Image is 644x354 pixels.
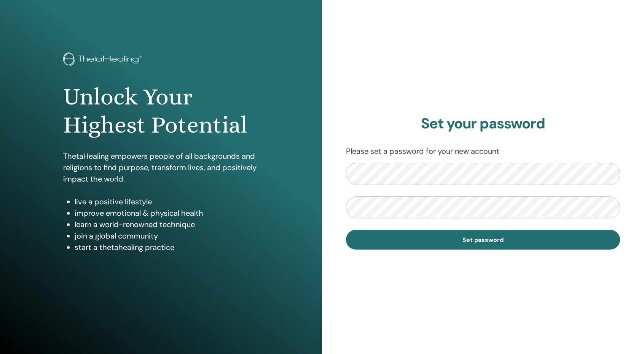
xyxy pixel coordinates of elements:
[75,242,259,253] li: start a thetahealing practice
[63,150,259,185] p: ThetaHealing empowers people of all backgrounds and religions to find purpose, transform lives, a...
[462,236,504,244] span: Set password
[346,115,620,133] h2: Set your password
[63,83,259,139] h1: Unlock Your Highest Potential
[75,207,259,219] li: improve emotional & physical health
[75,230,259,242] li: join a global community
[346,230,620,250] button: Set password
[346,145,620,157] p: Please set a password for your new account
[75,219,259,230] li: learn a world-renowned technique
[75,196,259,207] li: live a positive lifestyle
